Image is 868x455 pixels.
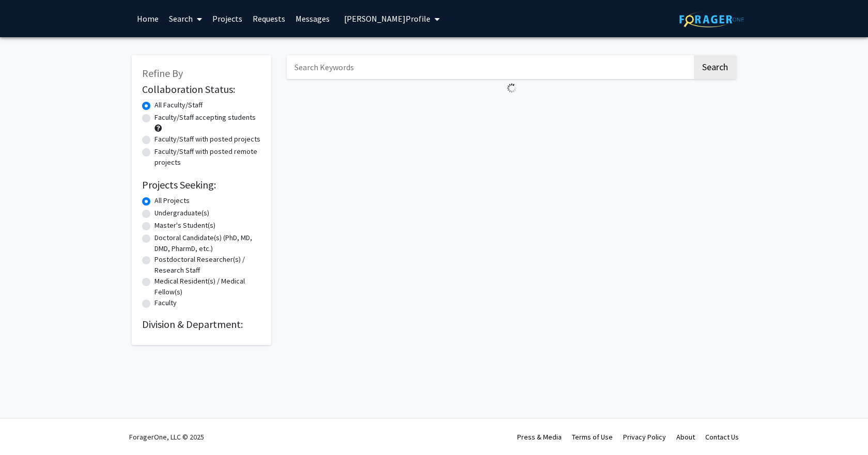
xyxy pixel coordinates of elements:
label: Master's Student(s) [154,220,215,231]
a: Terms of Use [572,432,613,442]
a: Press & Media [517,432,562,442]
a: Privacy Policy [623,432,666,442]
label: Faculty/Staff with posted remote projects [154,146,261,168]
a: Search [164,1,207,37]
label: Postdoctoral Researcher(s) / Research Staff [154,254,261,276]
a: Requests [247,1,290,37]
a: About [676,432,695,442]
a: Contact Us [705,432,739,442]
a: Home [132,1,164,37]
label: Faculty/Staff with posted projects [154,134,260,145]
a: Messages [290,1,335,37]
label: Faculty/Staff accepting students [154,112,256,123]
img: Loading [503,79,521,97]
img: ForagerOne Logo [679,11,744,27]
div: ForagerOne, LLC © 2025 [129,419,204,455]
label: Doctoral Candidate(s) (PhD, MD, DMD, PharmD, etc.) [154,232,261,254]
span: Refine By [142,67,183,80]
label: All Projects [154,195,190,206]
span: [PERSON_NAME] Profile [344,13,430,24]
nav: Page navigation [287,97,736,121]
button: Search [694,55,736,79]
label: All Faculty/Staff [154,100,203,111]
a: Projects [207,1,247,37]
h2: Division & Department: [142,318,261,331]
h2: Projects Seeking: [142,179,261,191]
label: Medical Resident(s) / Medical Fellow(s) [154,276,261,297]
h2: Collaboration Status: [142,83,261,96]
input: Search Keywords [287,55,692,79]
label: Faculty [154,297,177,308]
label: Undergraduate(s) [154,208,209,218]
